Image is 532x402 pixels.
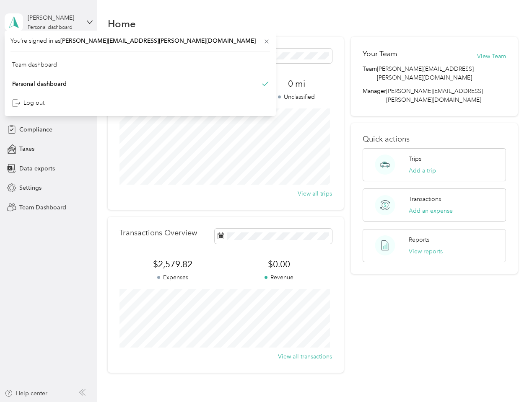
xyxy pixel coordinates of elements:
button: View all trips [298,189,332,198]
button: View Team [477,52,506,61]
p: Transactions Overview [119,229,197,237]
span: Settings [19,183,42,192]
span: Compliance [19,125,52,134]
div: Team dashboard [12,60,57,69]
span: [PERSON_NAME][EMAIL_ADDRESS][PERSON_NAME][DOMAIN_NAME] [60,37,256,44]
div: Personal dashboard [28,25,73,30]
div: Log out [12,98,44,107]
p: Revenue [226,273,332,282]
span: $2,579.82 [119,258,226,270]
span: You’re signed in as [10,36,270,45]
span: Team [363,64,377,82]
button: Help center [5,389,47,398]
button: Add an expense [409,206,453,215]
div: Personal dashboard [12,79,67,88]
div: [PERSON_NAME] [28,13,80,22]
p: Reports [409,235,429,244]
span: Data exports [19,164,55,173]
button: View all transactions [278,352,332,361]
span: Team Dashboard [19,203,66,212]
button: View reports [409,247,443,256]
span: [PERSON_NAME][EMAIL_ADDRESS][PERSON_NAME][DOMAIN_NAME] [386,88,483,103]
iframe: Everlance-gr Chat Button Frame [485,355,532,402]
p: Quick actions [363,135,506,144]
h1: Home [108,19,136,28]
span: 0 mi [261,78,332,90]
h2: Your Team [363,49,397,59]
p: Expenses [119,273,226,282]
p: Transactions [409,195,441,204]
span: [PERSON_NAME][EMAIL_ADDRESS][PERSON_NAME][DOMAIN_NAME] [377,64,506,82]
p: Trips [409,155,421,163]
span: $0.00 [226,258,332,270]
button: Add a trip [409,166,436,175]
p: Unclassified [261,93,332,101]
span: Manager [363,87,386,104]
span: Taxes [19,144,34,153]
